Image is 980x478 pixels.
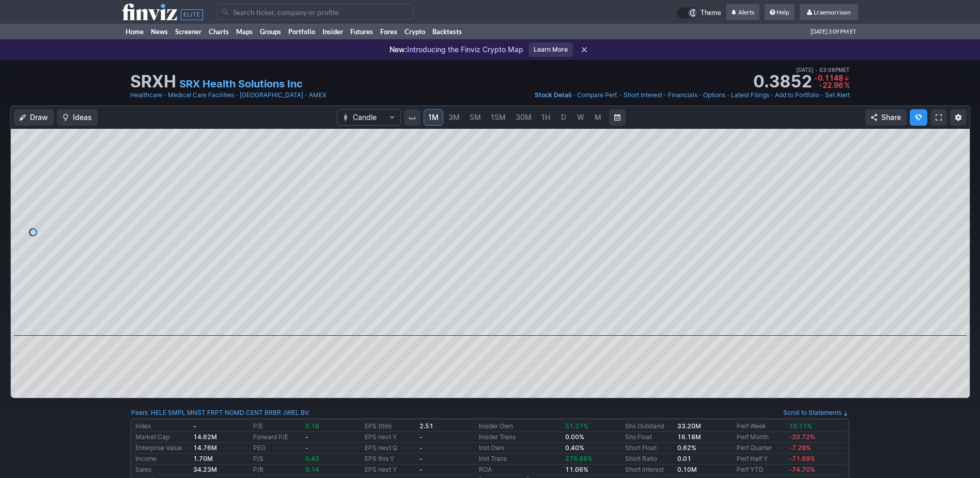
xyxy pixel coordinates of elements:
[537,109,555,126] a: 1H
[283,408,299,418] a: JWEL
[535,91,571,99] span: Stock Detail
[193,455,213,462] b: 1.70M
[305,422,319,430] span: 0.18
[347,24,377,39] a: Futures
[577,113,584,122] span: W
[168,90,234,100] a: Medical Care Facilities
[565,455,593,462] span: 276.89%
[775,90,819,100] a: Add to Portfolio
[448,113,460,122] span: 3M
[619,90,623,100] span: •
[240,90,303,100] a: [GEOGRAPHIC_DATA]
[930,109,947,126] a: Fullscreen
[814,73,843,82] span: -0.1148
[511,109,536,126] a: 30M
[305,444,308,452] b: -
[516,113,532,122] span: 30M
[363,465,417,475] td: EPS next Y
[565,466,588,473] b: 11.06%
[577,91,618,99] span: Compare Perf.
[820,90,824,100] span: •
[677,433,701,441] b: 16.18M
[677,7,721,19] a: Theme
[14,109,54,126] button: Draw
[319,24,347,39] a: Insider
[428,113,439,122] span: 1M
[677,455,691,462] a: 0.01
[561,113,566,122] span: D
[337,109,401,126] button: Chart Type
[477,421,563,432] td: Insider Own
[572,109,589,126] a: W
[390,45,407,54] span: New:
[133,432,191,443] td: Market Cap
[251,465,303,475] td: P/B
[309,90,326,100] a: AMEX
[470,113,481,122] span: 5M
[477,465,563,475] td: ROA
[541,113,550,122] span: 1H
[377,24,401,39] a: Forex
[735,421,787,432] td: Perf Week
[133,421,191,432] td: Index
[735,454,787,465] td: Perf Half Y
[187,408,206,418] a: MNST
[429,24,465,39] a: Backtests
[789,455,815,462] span: -71.69%
[30,112,48,123] span: Draw
[363,421,417,432] td: EPS (ttm)
[305,466,319,473] span: 0.14
[565,422,588,430] span: 51.27%
[625,466,664,473] a: Short Interest
[301,408,309,418] a: BV
[726,4,759,21] a: Alerts
[363,443,417,454] td: EPS next Q
[789,433,815,441] span: -20.72%
[168,408,185,418] a: SMPL
[251,421,303,432] td: P/E
[677,422,701,430] b: 33.20M
[770,90,774,100] span: •
[477,454,563,465] td: Inst Trans
[419,444,423,452] b: -
[163,90,167,100] span: •
[950,109,967,126] button: Chart Settings
[572,90,576,100] span: •
[535,90,571,100] a: Stock Detail
[814,8,851,16] span: Lraemorrison
[811,24,856,39] span: [DATE] 3:09 PM ET
[207,408,223,418] a: FRPT
[444,109,464,126] a: 3M
[235,90,239,100] span: •
[703,90,725,100] a: Options
[796,65,850,74] span: [DATE] 03:08PM ET
[133,443,191,454] td: Enterprise Value
[677,444,696,452] a: 0.62%
[789,466,815,473] span: -74.70%
[305,433,308,441] b: -
[726,90,730,100] span: •
[735,432,787,443] td: Perf Month
[815,67,818,73] span: •
[131,408,309,418] div: :
[753,73,812,90] strong: 0.3852
[122,24,147,39] a: Home
[701,7,721,19] span: Theme
[624,90,662,100] a: Short Interest
[789,444,811,452] span: -7.28%
[910,109,927,126] button: Explore new features
[151,408,166,418] a: HELE
[131,409,148,416] a: Peers
[735,465,787,475] td: Perf YTD
[731,90,769,100] a: Latest Filings
[419,455,423,462] b: -
[465,109,486,126] a: 5M
[232,24,256,39] a: Maps
[363,454,417,465] td: EPS this Y
[789,422,812,430] span: 16.11%
[404,109,421,126] button: Interval
[424,109,443,126] a: 1M
[819,81,843,89] span: -22.96
[73,112,92,123] span: Ideas
[491,113,506,122] span: 15M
